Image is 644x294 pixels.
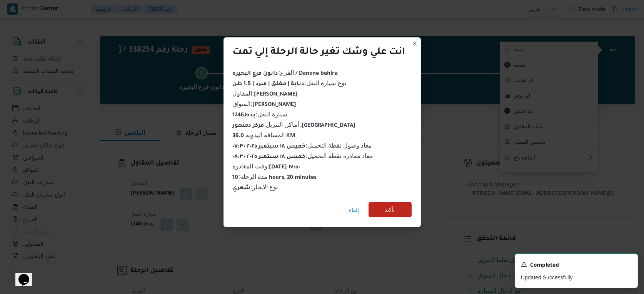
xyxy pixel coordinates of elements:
b: 10 hours, 20 minutes [233,175,317,181]
span: وقت المغادره : [233,163,300,170]
span: إلغاء [349,205,359,215]
b: دبابة | مغلق | مبرد | 1.5 طن [233,81,305,87]
div: انت علي وشك تغير حالة الرحلة إلي تمت [233,47,405,59]
span: معاد وصول نقطة التحميل : [233,142,372,149]
span: أماكن التنزيل : [233,121,356,128]
b: مركز دمنهور ,[GEOGRAPHIC_DATA] [233,123,356,129]
span: المسافه اليدويه : [233,132,295,138]
span: المقاول : [233,90,298,97]
b: شهري [233,185,251,192]
span: السواق : [233,101,296,107]
b: [DATE] ١٧:٥٠ [269,165,300,171]
span: نوع الايجار : [233,184,278,190]
span: نوع سيارة النقل : [233,80,346,86]
b: دانون فرع البحيره / Danone behira [233,71,338,77]
b: بدط1246 [233,113,256,119]
span: معاد مغادرة نقطة التحميل : [233,153,374,159]
button: إلغاء [346,202,362,218]
button: Closes this modal window [410,39,419,48]
b: [PERSON_NAME] [254,92,298,98]
iframe: chat widget [8,263,32,286]
span: سيارة النقل : [233,111,287,118]
button: تأكيد [369,202,412,217]
span: Completed [530,261,559,270]
b: 36.0 KM [233,133,295,139]
b: خميس ١٨ سبتمبر ٢٠٢٥ ٠٨:٣٠ [233,154,306,160]
span: الفرع : [233,69,338,76]
b: خميس ١٨ سبتمبر ٢٠٢٥ ٠٧:٣٠ [233,144,306,150]
div: Notification [521,260,632,270]
span: مدة الرحلة : [233,173,317,180]
b: [PERSON_NAME] [252,102,296,108]
span: تأكيد [385,205,395,214]
p: Updated Successfully [521,274,632,282]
